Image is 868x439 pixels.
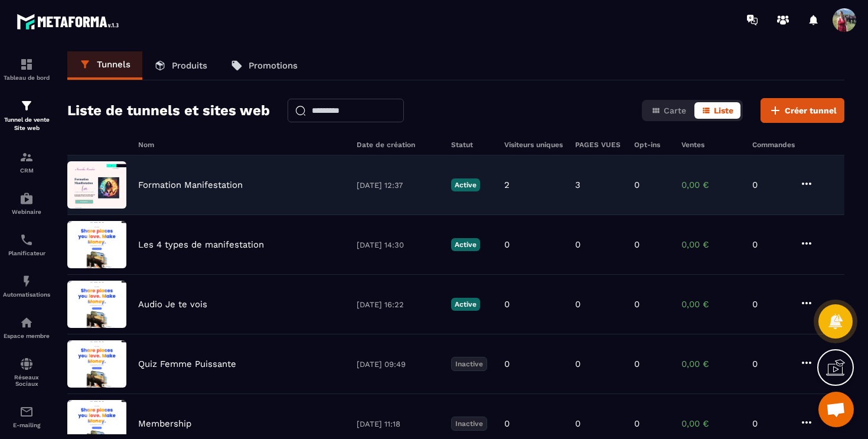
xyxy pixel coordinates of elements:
img: scheduler [19,233,34,247]
p: 0 [575,359,580,369]
p: Audio Je te vois [138,299,207,310]
a: automationsautomationsWebinaire [3,183,50,224]
p: 0 [634,359,639,369]
h6: Statut [451,141,492,149]
p: Webinaire [3,209,50,215]
div: Ouvrir le chat [818,392,854,427]
button: Créer tunnel [761,98,844,123]
a: automationsautomationsAutomatisations [3,265,50,307]
p: Réseaux Sociaux [3,374,50,387]
img: automations [19,316,34,330]
a: formationformationCRM [3,141,50,183]
p: Automatisations [3,291,50,298]
button: Carte [644,102,693,119]
p: Active [451,178,480,191]
p: Tunnels [97,59,130,70]
p: 0 [504,299,510,310]
p: Inactive [451,357,487,371]
img: image [67,161,126,209]
p: 0 [634,418,639,429]
p: [DATE] 14:30 [357,240,439,249]
a: Produits [142,51,219,80]
p: 0 [634,180,639,190]
p: 0 [752,239,788,250]
p: 3 [575,180,580,190]
p: [DATE] 11:18 [357,420,439,428]
p: 0 [504,418,510,429]
p: 2 [504,180,510,190]
img: image [67,221,126,268]
p: 0 [575,299,580,310]
img: automations [19,274,34,288]
h6: Opt-ins [634,141,670,149]
a: schedulerschedulerPlanificateur [3,224,50,265]
p: Membership [138,418,191,429]
p: 0 [575,418,580,429]
p: 0 [752,418,788,429]
p: Active [451,298,480,311]
img: automations [19,191,34,206]
button: Liste [694,102,740,119]
p: 0 [634,239,639,250]
h6: Ventes [681,141,740,149]
a: formationformationTableau de bord [3,48,50,90]
img: email [19,405,34,419]
p: Tableau de bord [3,74,50,81]
p: 0 [752,299,788,310]
a: automationsautomationsEspace membre [3,307,50,348]
a: Tunnels [67,51,142,80]
h2: Liste de tunnels et sites web [67,99,270,122]
p: Quiz Femme Puissante [138,359,236,369]
img: formation [19,150,34,164]
p: Active [451,238,480,251]
img: formation [19,57,34,71]
p: 0,00 € [681,359,740,369]
h6: Date de création [357,141,439,149]
h6: Commandes [752,141,795,149]
p: 0,00 € [681,418,740,429]
span: Créer tunnel [785,105,837,116]
p: Formation Manifestation [138,180,243,190]
a: emailemailE-mailing [3,396,50,437]
p: Planificateur [3,250,50,256]
p: Promotions [249,60,298,71]
p: Espace membre [3,333,50,339]
img: social-network [19,357,34,371]
span: Liste [714,106,733,115]
p: 0 [575,239,580,250]
p: 0,00 € [681,239,740,250]
img: image [67,340,126,388]
a: Promotions [219,51,309,80]
p: Les 4 types de manifestation [138,239,264,250]
p: 0 [634,299,639,310]
a: formationformationTunnel de vente Site web [3,90,50,141]
p: 0 [504,359,510,369]
a: social-networksocial-networkRéseaux Sociaux [3,348,50,396]
span: Carte [664,106,686,115]
p: 0 [504,239,510,250]
p: Tunnel de vente Site web [3,116,50,132]
img: image [67,281,126,328]
h6: Nom [138,141,345,149]
p: [DATE] 09:49 [357,360,439,369]
p: [DATE] 16:22 [357,300,439,309]
h6: Visiteurs uniques [504,141,563,149]
p: Produits [172,60,207,71]
img: logo [17,11,123,32]
p: [DATE] 12:37 [357,181,439,190]
p: 0 [752,359,788,369]
p: CRM [3,167,50,174]
p: 0,00 € [681,180,740,190]
img: formation [19,99,34,113]
p: 0,00 € [681,299,740,310]
p: 0 [752,180,788,190]
p: Inactive [451,417,487,431]
p: E-mailing [3,422,50,428]
h6: PAGES VUES [575,141,622,149]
